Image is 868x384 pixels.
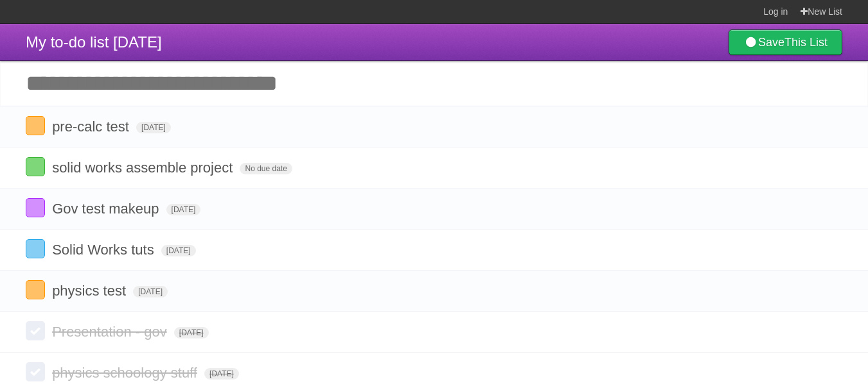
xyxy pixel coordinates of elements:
[174,327,209,338] span: [DATE]
[52,119,132,135] span: pre-calc test
[26,116,45,135] label: Done
[784,36,828,49] b: This List
[26,280,45,299] label: Done
[52,283,129,299] span: physics test
[52,201,162,217] span: Gov test makeup
[52,365,200,381] span: physics schoology stuff
[26,321,45,340] label: Done
[240,163,292,174] span: No due date
[26,33,162,51] span: My to-do list [DATE]
[52,242,157,258] span: Solid Works tuts
[26,362,45,381] label: Done
[52,160,236,176] span: solid works assemble project
[26,198,45,217] label: Done
[26,239,45,258] label: Done
[26,157,45,176] label: Done
[136,122,171,133] span: [DATE]
[166,204,201,215] span: [DATE]
[52,324,170,340] span: Presentation - gov
[204,368,239,380] span: [DATE]
[133,286,168,297] span: [DATE]
[729,29,842,55] a: SaveThis List
[161,245,196,256] span: [DATE]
